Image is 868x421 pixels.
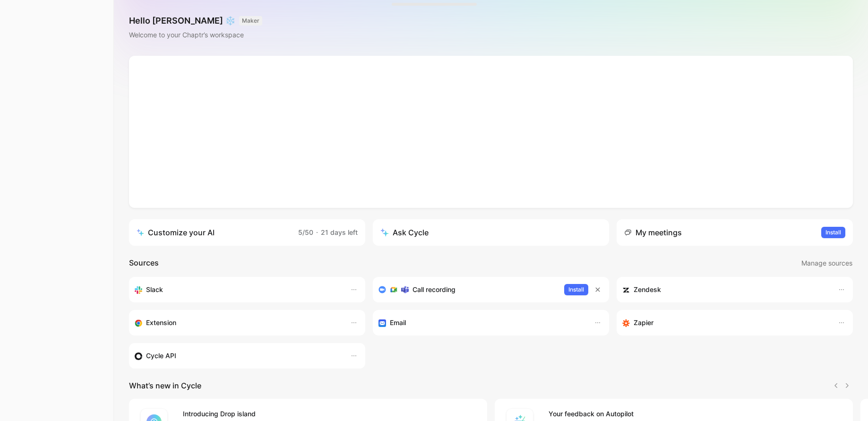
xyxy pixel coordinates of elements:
h4: Introducing Drop island [183,408,476,420]
h1: Hello [PERSON_NAME] ❄️ [129,15,262,26]
h2: What’s new in Cycle [129,380,201,391]
div: Customize your AI [137,227,215,238]
a: Customize your AI5/50·21 days left [129,219,365,246]
button: Install [821,227,845,238]
div: Record & transcribe meetings from Zoom, Meet & Teams. [378,284,557,295]
button: Ask Cycle [373,219,609,246]
div: Forward emails to your feedback inbox [378,317,584,328]
h3: Zapier [634,317,653,328]
span: Install [568,285,584,294]
div: My meetings [624,227,682,238]
div: Welcome to your Chaptr’s workspace [129,29,262,41]
button: Install [564,284,588,295]
h3: Zendesk [634,284,661,295]
div: Sync customers and create docs [622,284,828,295]
h3: Call recording [413,284,455,295]
div: Ask Cycle [380,227,429,238]
span: Install [825,228,841,237]
h3: Extension [146,317,176,328]
h2: Sources [129,257,159,269]
button: Manage sources [801,257,853,269]
span: 21 days left [321,228,358,236]
h4: Your feedback on Autopilot [549,408,842,420]
h3: Email [390,317,406,328]
span: 5/50 [298,228,313,236]
div: Capture feedback from anywhere on the web [135,317,341,328]
h3: Slack [146,284,163,295]
button: MAKER [239,16,262,26]
div: Sync your customers, send feedback and get updates in Slack [135,284,341,295]
div: Capture feedback from thousands of sources with Zapier (survey results, recordings, sheets, etc). [622,317,828,328]
div: Sync customers & send feedback from custom sources. Get inspired by our favorite use case [135,350,341,361]
span: · [316,228,318,236]
h3: Cycle API [146,350,176,361]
